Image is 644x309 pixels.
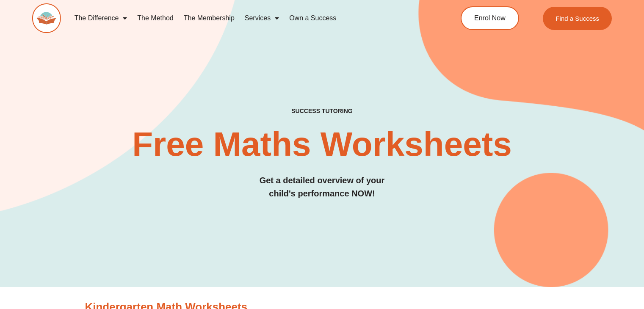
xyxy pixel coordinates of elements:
a: The Method [132,8,178,28]
a: Own a Success [284,8,341,28]
span: Enrol Now [474,15,506,22]
a: Services [240,8,284,28]
nav: Menu [69,8,428,28]
a: Enrol Now [461,6,519,30]
a: Find a Success [543,7,612,30]
h2: Free Maths Worksheets​ [32,127,612,161]
iframe: Chat Widget [503,214,644,309]
span: Find a Success [556,15,599,22]
h4: SUCCESS TUTORING​ [32,108,612,115]
a: The Difference [69,8,133,28]
h3: Get a detailed overview of your child's performance NOW! [32,174,612,200]
a: The Membership [179,8,240,28]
